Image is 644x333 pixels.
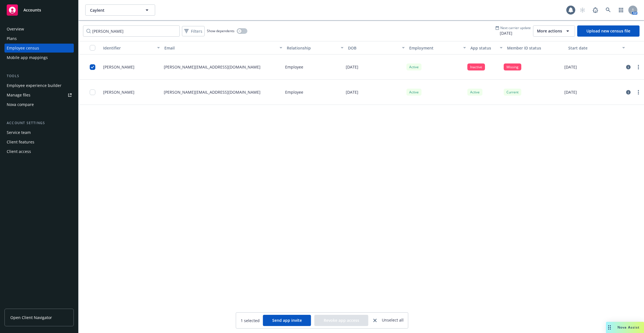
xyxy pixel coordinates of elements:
a: circleInformation [625,89,632,96]
a: more [635,89,642,96]
div: Mobile app mappings [7,53,48,62]
span: More actions [537,28,562,34]
div: Active [406,89,422,96]
div: Member ID status [507,45,564,51]
div: Account settings [4,120,74,126]
p: Employee [285,64,303,70]
button: Employment [407,41,468,55]
p: Employee [285,89,303,95]
div: Inactive [467,63,485,70]
div: Employee census [7,44,39,53]
a: Mobile app mappings [4,53,74,62]
input: Filter by keyword... [83,25,180,37]
div: App status [470,45,496,51]
div: Overview [7,25,24,34]
a: Accounts [4,2,74,18]
span: Open Client Navigator [10,315,52,320]
a: Upload new census file [577,25,640,37]
button: DOB [346,41,407,55]
a: Employee census [4,44,74,53]
div: Identifier [103,45,154,51]
div: Tools [4,73,74,79]
span: Unselect all [382,317,404,324]
p: [DATE] [564,64,577,70]
span: Nova Assist [617,325,640,330]
div: Client features [7,138,34,147]
button: Filters [182,26,205,36]
span: [DATE] [495,30,531,36]
div: Nova compare [7,100,34,109]
div: Employee experience builder [7,81,61,90]
button: App status [468,41,505,55]
a: circleInformation [625,64,632,70]
a: Switch app [615,4,627,16]
button: Caylent [85,4,155,16]
a: Start snowing [577,4,588,16]
button: Send app invite [263,315,311,326]
a: Nova compare [4,100,74,109]
div: Missing [504,63,521,70]
div: Plans [7,34,17,43]
p: [DATE] [346,89,358,95]
input: Toggle Row Selected [90,64,95,70]
a: Client features [4,138,74,147]
span: [PERSON_NAME] [103,64,134,70]
p: [DATE] [346,64,358,70]
button: Member ID status [505,41,566,55]
a: Search [603,4,614,16]
span: Caylent [90,7,138,13]
input: Select all [90,45,95,51]
span: [PERSON_NAME] [103,89,134,95]
button: Start date [566,41,627,55]
div: Email [164,45,276,51]
div: Active [406,63,422,70]
button: More actions [533,25,575,37]
span: Accounts [23,8,41,12]
div: Drag to move [606,322,613,333]
div: Client access [7,147,31,156]
div: Manage files [7,91,30,100]
a: close [372,317,378,324]
a: Employee experience builder [4,81,74,90]
p: [PERSON_NAME][EMAIL_ADDRESS][DOMAIN_NAME] [164,64,261,70]
span: Filters [183,27,203,35]
a: Report a Bug [590,4,601,16]
span: 1 selected [241,318,260,323]
div: DOB [348,45,399,51]
div: Relationship [287,45,337,51]
div: Start date [568,45,619,51]
button: Email [162,41,285,55]
p: [DATE] [564,89,577,95]
div: Current [504,89,521,96]
div: Employment [409,45,460,51]
span: Filters [191,28,202,34]
div: Active [467,89,482,96]
button: Nova Assist [606,322,644,333]
p: [PERSON_NAME][EMAIL_ADDRESS][DOMAIN_NAME] [164,89,261,95]
a: Plans [4,34,74,43]
a: more [635,64,642,70]
input: Toggle Row Selected [90,89,95,95]
a: Service team [4,128,74,137]
a: Manage files [4,91,74,100]
div: Service team [7,128,31,137]
a: Overview [4,25,74,34]
button: Relationship [285,41,346,55]
span: Next carrier update [500,25,531,30]
button: Identifier [101,41,162,55]
span: Show dependents [207,29,235,33]
a: Client access [4,147,74,156]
